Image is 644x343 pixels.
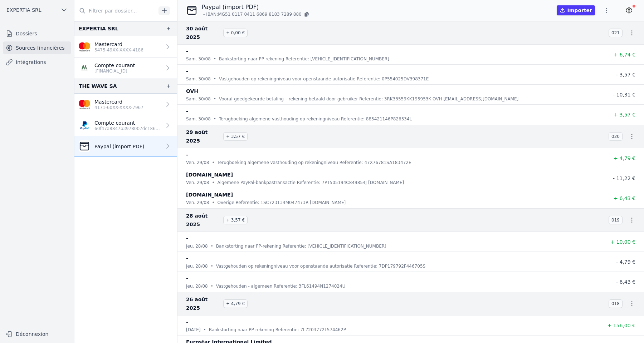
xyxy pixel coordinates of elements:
p: - [186,67,188,75]
p: [DOMAIN_NAME] [186,190,233,199]
p: Paypal (import PDF) [202,3,310,11]
p: jeu. 28/08 [186,283,208,290]
div: • [211,243,213,250]
p: OVH [186,87,198,95]
p: - [186,107,188,115]
img: imageedit_2_6530439554.png [79,41,90,53]
span: + 156,00 € [607,323,635,328]
p: Bankstorting naar PP-rekening Referentie: 7L7203772L574462P [209,326,346,333]
span: - 6,43 € [616,279,635,285]
p: sam. 30/08 [186,75,211,83]
span: 26 août 2025 [186,295,220,312]
div: THE WAVE SA [79,82,117,90]
a: Dossiers [3,27,71,40]
img: CleanShot-202025-05-26-20at-2016.10.27-402x.png [186,5,197,16]
span: - 10,31 € [613,92,635,98]
span: - 11,22 € [613,175,635,181]
div: • [211,283,213,290]
span: + 4,79 € [614,155,635,161]
span: + 4,79 € [223,299,248,308]
div: EXPERTIA SRL [79,24,118,33]
button: Déconnexion [3,328,71,340]
div: • [214,55,216,63]
p: ven. 29/08 [186,159,209,166]
button: Importer [557,5,595,15]
p: ven. 29/08 [186,179,209,186]
p: [FINANCIAL_ID] [94,68,135,74]
p: Terugboeking algemene vasthouding op rekeningniveau Referentie: 47X76781SA183472E [218,159,411,166]
p: Compte courant [94,62,135,69]
p: Paypal (import PDF) [94,143,144,150]
div: • [212,179,214,186]
p: Overige Referentie: 1SC723134M047473R [DOMAIN_NAME] [218,199,346,206]
img: PAYPAL_PPLXLULL.png [79,120,90,131]
p: - [186,234,188,243]
p: 4171-60XX-XXXX-7967 [94,105,143,110]
div: • [212,199,214,206]
p: Vastgehouden op rekeningniveau voor openstaande autorisatie Referentie: 0P554025DV398371E [219,75,429,83]
span: + 0,00 € [223,29,248,37]
p: - [186,47,188,55]
span: 28 août 2025 [186,212,220,229]
span: IBAN: MG51 0117 0411 6869 8183 7289 880 [206,11,301,17]
a: Sources financières [3,41,71,54]
p: Compte courant [94,119,161,126]
p: [DATE] [186,326,201,333]
div: • [204,326,206,333]
p: Mastercard [94,41,143,48]
a: Mastercard 5475-49XX-XXXX-4186 [74,36,177,58]
div: • [211,263,213,270]
a: Intégrations [3,56,71,69]
p: Bankstorting naar PP-rekening Referentie: [VEHICLE_IDENTIFICATION_NUMBER] [216,243,386,250]
p: 5475-49XX-XXXX-4186 [94,47,143,53]
p: jeu. 28/08 [186,263,208,270]
span: 019 [609,216,623,224]
p: Vastgehouden - algemeen Referentie: 3FL61494N1274024U [216,283,346,290]
a: Compte courant 60f47a8847b3978007dc186d3da94f86 [74,115,177,136]
p: ven. 29/08 [186,199,209,206]
img: CleanShot-202025-05-26-20at-2016.10.27-402x.png [79,140,90,152]
p: Terugboeking algemene vasthouding op rekeningniveau Referentie: 885421146P826534L [219,115,412,123]
p: sam. 30/08 [186,55,211,63]
span: + 6,74 € [614,52,635,58]
p: Vastgehouden op rekeningniveau voor openstaande autorisatie Referentie: 7DP179792F446705S [216,263,425,270]
span: + 10,00 € [610,239,635,245]
div: • [212,159,214,166]
p: sam. 30/08 [186,115,211,123]
p: Algemene PayPal-bankpastransactie Referentie: 7PT505194C849854J [DOMAIN_NAME] [218,179,404,186]
img: NAGELMACKERS_BNAGBEBBXXX.png [79,62,90,74]
p: Mastercard [94,98,143,105]
span: 018 [609,299,623,308]
span: 30 août 2025 [186,24,220,41]
span: + 6,43 € [614,195,635,201]
a: Mastercard 4171-60XX-XXXX-7967 [74,94,177,115]
span: EXPERTIA SRL [6,6,42,14]
img: imageedit_2_6530439554.png [79,99,90,110]
p: [DOMAIN_NAME] [186,170,233,179]
span: 020 [609,132,623,141]
button: EXPERTIA SRL [3,4,71,16]
span: 29 août 2025 [186,128,220,145]
a: Compte courant [FINANCIAL_ID] [74,58,177,79]
span: - 3,57 € [616,72,635,78]
div: • [214,75,216,83]
p: - [186,150,188,159]
p: sam. 30/08 [186,95,211,103]
p: Vooraf goedgekeurde betaling – rekening betaald door gebruiker Referentie: 3RK33559KK195953K OVH ... [219,95,518,103]
span: + 3,57 € [223,216,248,224]
p: - [186,318,188,326]
p: Bankstorting naar PP-rekening Referentie: [VEHICLE_IDENTIFICATION_NUMBER] [219,55,389,63]
div: • [214,115,216,123]
p: jeu. 28/08 [186,243,208,250]
span: - 4,79 € [616,259,635,265]
span: + 3,57 € [223,132,248,141]
p: 60f47a8847b3978007dc186d3da94f86 [94,126,161,131]
input: Filtrer par dossier... [74,4,156,17]
span: + 3,57 € [614,112,635,118]
div: • [214,95,216,103]
p: - [186,274,188,283]
p: - [186,254,188,263]
span: - [203,11,205,17]
a: Paypal (import PDF) [74,136,177,156]
span: 021 [609,29,623,37]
